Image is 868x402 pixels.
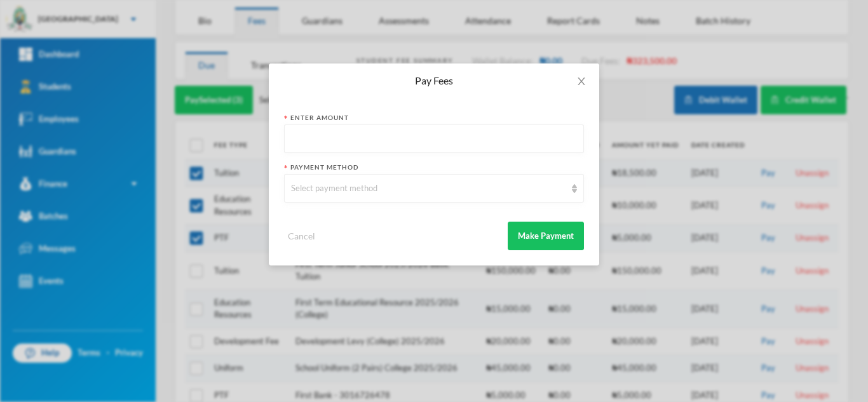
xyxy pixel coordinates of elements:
[508,222,584,250] button: Make Payment
[576,76,587,86] i: icon: close
[291,182,566,195] div: Select payment method
[284,113,584,123] div: Enter Amount
[284,74,584,88] div: Pay Fees
[284,229,319,243] button: Cancel
[564,64,599,99] button: Close
[284,163,584,172] div: Payment Method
